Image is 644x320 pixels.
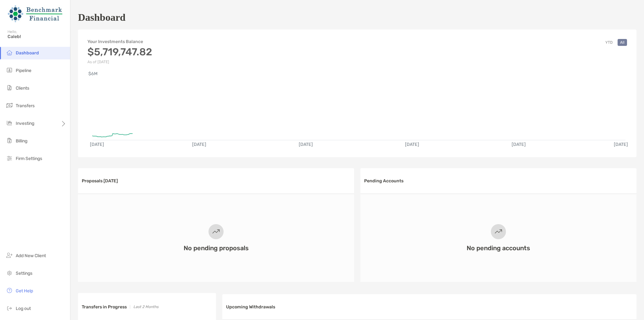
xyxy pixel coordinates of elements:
img: pipeline icon [6,66,13,74]
span: Add New Client [16,253,46,258]
span: Firm Settings [16,156,42,161]
text: [DATE] [614,142,628,147]
text: [DATE] [405,142,419,147]
span: Settings [16,271,32,276]
text: [DATE] [90,142,104,147]
h3: $5,719,747.82 [87,46,152,58]
img: billing icon [6,137,13,144]
h3: Upcoming Withdrawals [226,304,275,310]
span: Log out [16,306,31,311]
button: All [618,39,627,46]
text: [DATE] [299,142,313,147]
img: Zoe Logo [8,3,63,25]
span: Get Help [16,288,33,294]
img: add_new_client icon [6,251,13,259]
text: $6M [88,71,97,76]
img: logout icon [6,304,13,312]
img: clients icon [6,84,13,91]
img: firm-settings icon [6,154,13,162]
img: get-help icon [6,287,13,294]
img: investing icon [6,119,13,127]
img: dashboard icon [6,49,13,56]
span: Clients [16,86,29,91]
h3: Transfers in Progress [82,304,127,310]
img: settings icon [6,269,13,277]
text: [DATE] [512,142,526,147]
h4: Your Investments Balance [87,39,152,44]
span: Dashboard [16,50,39,56]
img: transfers icon [6,102,13,109]
button: YTD [603,39,615,46]
h3: Pending Accounts [364,178,403,184]
span: Billing [16,138,27,144]
p: As of [DATE] [87,60,152,64]
p: Last 2 Months [133,303,158,311]
h3: No pending proposals [184,244,249,252]
span: Investing [16,121,34,126]
span: Caleb! [8,34,66,39]
text: [DATE] [192,142,206,147]
h3: Proposals [DATE] [82,178,118,184]
h1: Dashboard [78,12,125,23]
h3: No pending accounts [467,244,530,252]
span: Pipeline [16,68,31,73]
span: Transfers [16,103,35,108]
